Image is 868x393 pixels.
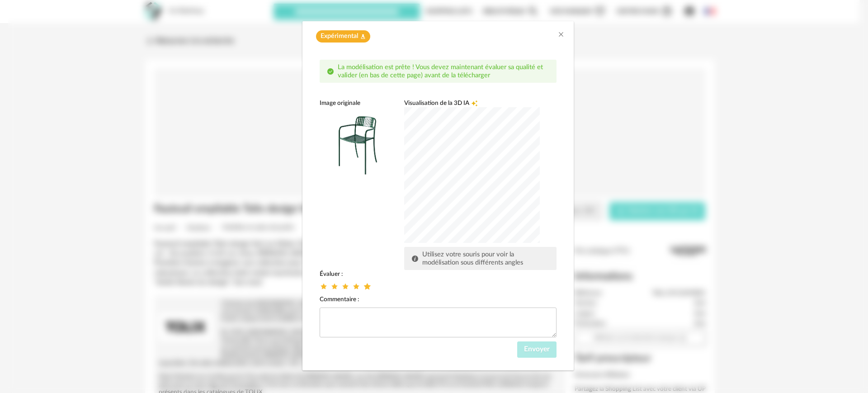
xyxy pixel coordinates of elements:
[557,30,565,40] button: Close
[404,99,469,107] span: Visualisation de la 3D IA
[422,251,523,266] span: Utilisez votre souris pour voir la modélisation sous différents angles
[517,341,557,358] button: Envoyer
[320,107,396,184] img: neutral background
[360,32,366,41] span: Flask icon
[320,99,396,107] div: Image originale
[320,270,557,278] div: Évaluer :
[338,64,543,79] span: La modélisation est prête ! Vous devez maintenant évaluer sa qualité et valider (en bas de cette ...
[320,295,557,303] div: Commentaire :
[524,346,550,353] span: Envoyer
[302,21,574,370] div: dialog
[471,99,478,107] span: Creation icon
[321,32,358,41] span: Expérimental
